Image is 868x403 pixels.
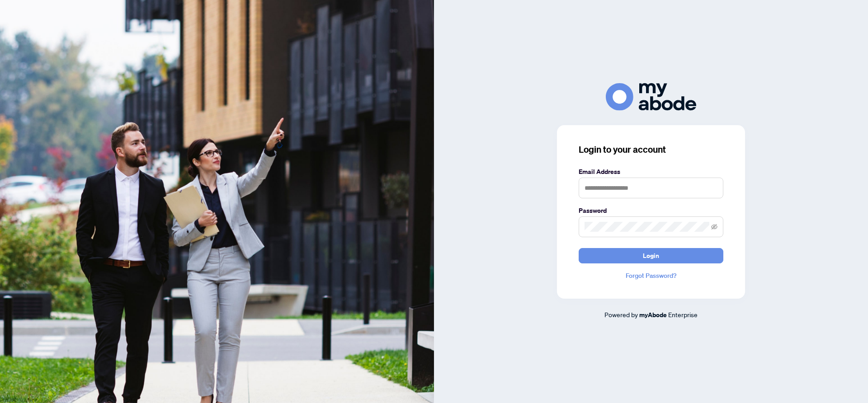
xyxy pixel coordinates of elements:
[579,248,723,263] button: Login
[639,310,667,320] a: myAbode
[711,224,717,230] span: eye-invisible
[579,167,723,177] label: Email Address
[606,83,696,111] img: ma-logo
[579,206,723,216] label: Password
[579,143,723,156] h3: Login to your account
[579,271,723,281] a: Forgot Password?
[643,248,659,263] span: Login
[668,310,698,319] span: Enterprise
[604,310,638,319] span: Powered by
